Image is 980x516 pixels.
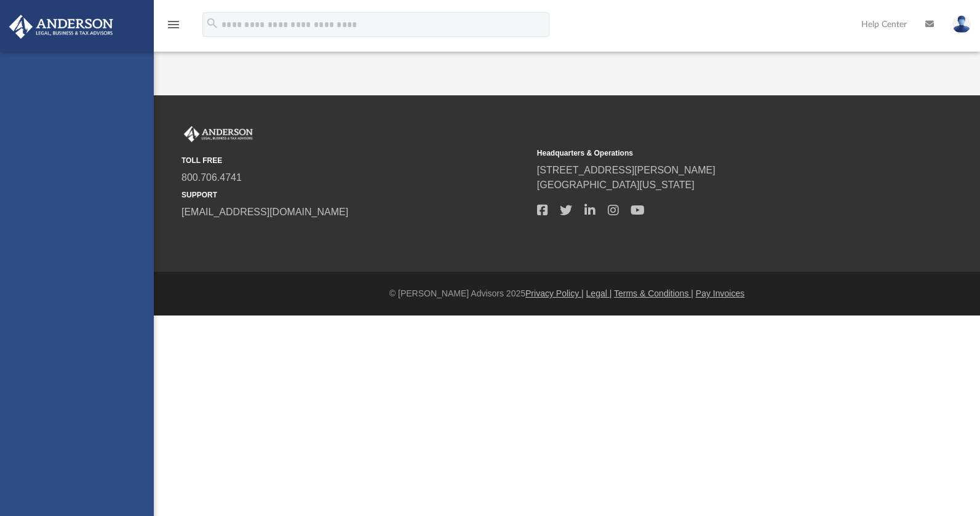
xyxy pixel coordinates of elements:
[586,288,612,298] a: Legal |
[181,155,528,166] small: TOLL FREE
[6,15,117,39] img: Anderson Advisors Platinum Portal
[696,288,744,298] a: Pay Invoices
[525,288,584,298] a: Privacy Policy |
[154,287,980,300] div: © [PERSON_NAME] Advisors 2025
[166,23,181,32] a: menu
[181,172,242,183] a: 800.706.4741
[205,17,219,30] i: search
[181,189,528,200] small: SUPPORT
[952,15,971,33] img: User Pic
[537,148,884,159] small: Headquarters & Operations
[181,126,255,142] img: Anderson Advisors Platinum Portal
[614,288,693,298] a: Terms & Conditions |
[166,17,181,32] i: menu
[537,165,715,175] a: [STREET_ADDRESS][PERSON_NAME]
[181,207,348,217] a: [EMAIL_ADDRESS][DOMAIN_NAME]
[537,180,695,190] a: [GEOGRAPHIC_DATA][US_STATE]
